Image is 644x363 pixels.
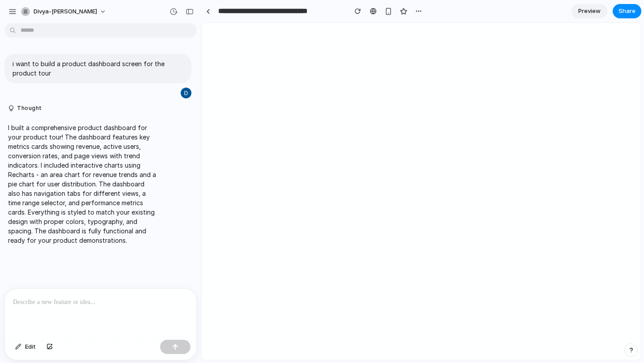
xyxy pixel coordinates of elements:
p: i want to build a product dashboard screen for the product tour [13,59,183,78]
button: Edit [11,340,40,354]
button: Share [613,4,641,18]
span: Edit [25,342,36,351]
p: I built a comprehensive product dashboard for your product tour! The dashboard features key metri... [8,123,157,245]
span: Preview [578,7,601,16]
button: divya-[PERSON_NAME] [17,4,111,19]
span: divya-[PERSON_NAME] [34,7,97,16]
a: Preview [572,4,607,18]
span: Share [619,7,636,16]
